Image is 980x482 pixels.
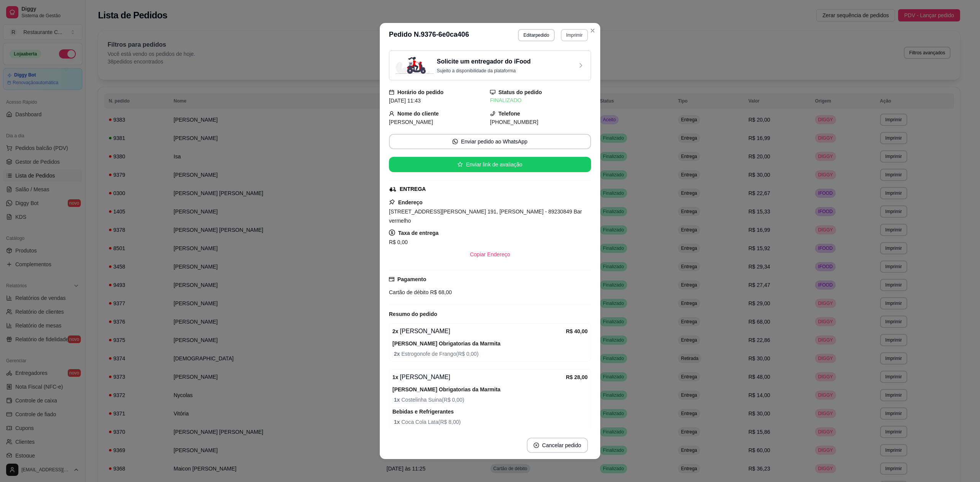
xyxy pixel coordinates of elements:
img: delivery-image [395,57,434,74]
span: [PERSON_NAME] [389,119,433,125]
div: FINALIZADO [490,96,591,104]
strong: Taxa de entrega [398,230,439,236]
span: user [389,111,394,116]
strong: Nome do cliente [397,111,439,117]
strong: 2 x [392,328,399,334]
span: dollar [389,230,395,236]
div: [PERSON_NAME] [392,327,566,336]
button: close-circleCancelar pedido [527,438,588,453]
span: whats-app [452,139,458,144]
span: R$ 68,00 [429,289,452,295]
span: Estrogonofe de Frango ( R$ 0,00 ) [394,350,588,358]
button: Close [586,24,599,37]
button: Copiar Endereço [464,247,516,262]
div: ENTREGA [400,185,426,193]
span: calendar [389,90,394,95]
button: Imprimir [561,29,588,41]
strong: [PERSON_NAME] Obrigatorias da Marmita [392,340,500,347]
span: Coca Cola Lata ( R$ 8,00 ) [394,418,588,426]
strong: Pagamento [397,276,426,282]
strong: Status do pedido [498,89,542,95]
strong: 1 x [394,397,401,403]
strong: Horário do pedido [397,89,444,95]
button: starEnviar link de avaliação [389,157,591,172]
span: R$ 0,00 [389,239,408,245]
span: close-circle [534,443,539,448]
strong: Resumo do pedido [389,311,437,317]
strong: [PERSON_NAME] Obrigatorias da Marmita [392,386,500,392]
strong: 2 x [394,351,401,357]
span: phone [490,111,495,116]
p: Sujeito a disponibilidade da plataforma [437,68,531,74]
strong: R$ 40,00 [566,328,588,334]
span: [STREET_ADDRESS][PERSON_NAME] 191, [PERSON_NAME] - 89230849 Bar vermelho [389,208,582,224]
strong: R$ 28,00 [566,374,588,380]
span: pushpin [389,199,395,205]
span: Costelinha Suina ( R$ 0,00 ) [394,396,588,404]
h3: Pedido N. 9376-6e0ca406 [389,29,469,41]
div: [PERSON_NAME] [392,373,566,382]
button: whats-appEnviar pedido ao WhatsApp [389,134,591,149]
span: star [457,162,463,167]
span: desktop [490,90,495,95]
strong: Bebidas e Refrigerantes [392,409,454,415]
span: [DATE] 11:43 [389,98,421,104]
span: credit-card [389,277,394,282]
h3: Solicite um entregador do iFood [437,57,531,66]
span: [PHONE_NUMBER] [490,119,538,125]
span: Cartão de débito [389,289,429,295]
strong: Endereço [398,199,423,205]
button: Editarpedido [518,29,554,41]
strong: 1 x [394,419,401,425]
strong: 1 x [392,374,399,380]
strong: Telefone [498,111,520,117]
